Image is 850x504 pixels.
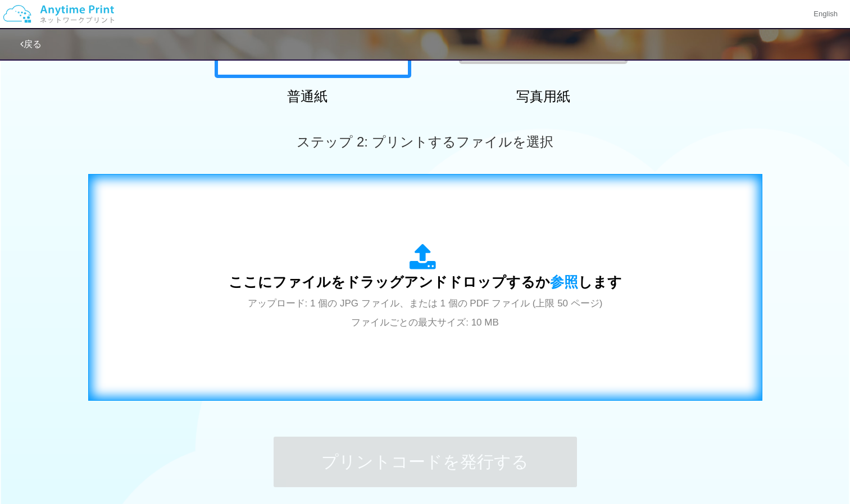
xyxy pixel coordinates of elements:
[297,134,553,149] span: ステップ 2: プリントするファイルを選択
[550,274,578,290] span: 参照
[229,274,622,290] span: ここにファイルをドラッグアンドドロップするか します
[248,298,603,328] span: アップロード: 1 個の JPG ファイル、または 1 個の PDF ファイル (上限 50 ページ) ファイルごとの最大サイズ: 10 MB
[20,39,42,49] a: 戻る
[445,89,642,104] h2: 写真用紙
[274,437,577,487] button: プリントコードを発行する
[209,89,406,104] h2: 普通紙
